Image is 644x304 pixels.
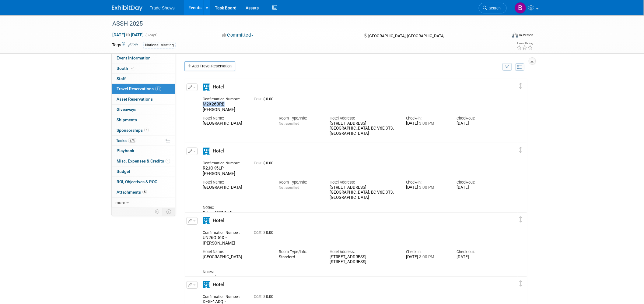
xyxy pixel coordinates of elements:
[112,105,175,115] a: Giveaways
[203,95,245,102] div: Confirmation Number:
[457,185,499,190] div: [DATE]
[254,295,266,299] span: Cost: $
[117,66,135,71] span: Booth
[117,86,161,91] span: Travel Reservations
[254,295,276,299] span: 0.00
[520,83,523,89] i: Click and drag to move item
[112,166,175,177] a: Budget
[520,216,523,223] i: Click and drag to move item
[112,125,175,135] a: Sponsorships5
[512,33,518,38] img: Format-Inperson.png
[110,18,498,29] div: ASSH 2025
[505,65,509,69] i: Filter by Traveler
[112,5,142,11] img: ExhibitDay
[213,218,224,223] span: Hotel
[279,185,299,190] span: Not specified
[203,141,499,146] div: Notes:
[254,97,276,101] span: 0.00
[213,148,224,154] span: Hotel
[155,87,161,91] span: 11
[457,116,499,121] div: Check-out:
[203,180,270,185] div: Hotel Name:
[254,161,276,165] span: 0.00
[115,200,125,205] span: more
[254,231,266,235] span: Cost: $
[203,102,235,112] span: M2X26BRB - [PERSON_NAME]
[117,128,149,133] span: Sponsorships
[330,255,397,265] div: [STREET_ADDRESS] [STREET_ADDRESS]
[213,84,224,90] span: Hotel
[330,249,397,255] div: Hotel Address:
[117,107,136,112] span: Giveaways
[117,190,147,195] span: Attachments
[112,177,175,187] a: ROI, Objectives & ROO
[279,249,320,255] div: Room Type/Info:
[112,187,175,197] a: Attachments5
[203,269,499,275] div: Notes:
[163,208,175,216] td: Toggle Event Tabs
[330,116,397,121] div: Hotel Address:
[145,33,158,37] span: (3 days)
[517,42,533,45] div: Event Rating
[203,235,235,245] span: UN26OD6X - [PERSON_NAME]
[520,281,523,287] i: Click and drag to move item
[128,138,136,143] span: 27%
[515,2,526,14] img: Becca Rensi
[142,190,147,194] span: 5
[117,97,153,102] span: Asset Reservations
[457,180,499,185] div: Check-out:
[150,5,175,10] span: Trade Shows
[279,116,320,121] div: Room Type/Info:
[203,217,210,224] i: Hotel
[112,53,175,63] a: Event Information
[112,63,175,73] a: Booth
[487,6,501,10] span: Search
[144,128,149,132] span: 5
[418,255,435,259] span: 3:00 PM
[203,281,210,288] i: Hotel
[520,147,523,153] i: Click and drag to move item
[112,115,175,125] a: Shipments
[279,255,320,259] div: Standard
[368,34,444,38] span: [GEOGRAPHIC_DATA], [GEOGRAPHIC_DATA]
[203,255,270,260] div: [GEOGRAPHIC_DATA]
[330,180,397,185] div: Hotel Address:
[406,255,448,260] div: [DATE]
[279,180,320,185] div: Room Type/Info:
[203,293,245,299] div: Confirmation Number:
[254,97,266,101] span: Cost: $
[128,43,138,47] a: Edit
[406,116,448,121] div: Check-in:
[330,185,397,200] div: [STREET_ADDRESS] [GEOGRAPHIC_DATA], BC V6E 3T3, [GEOGRAPHIC_DATA]
[519,33,534,38] div: In-Person
[125,32,131,37] span: to
[112,94,175,104] a: Asset Reservations
[117,148,134,153] span: Playbook
[406,121,448,126] div: [DATE]
[457,255,499,260] div: [DATE]
[213,282,224,287] span: Hotel
[112,136,175,146] a: Tasks27%
[203,229,245,235] div: Confirmation Number:
[471,32,534,41] div: Event Format
[479,3,507,13] a: Search
[152,208,163,216] td: Personalize Event Tab Strip
[406,249,448,255] div: Check-in:
[117,117,137,122] span: Shipments
[112,198,175,208] a: more
[112,74,175,84] a: Staff
[406,185,448,190] div: [DATE]
[203,205,499,210] div: Notes:
[406,180,448,185] div: Check-in:
[457,121,499,126] div: [DATE]
[203,159,245,166] div: Confirmation Number:
[220,32,256,38] button: Committed
[117,169,130,174] span: Budget
[117,159,170,163] span: Misc. Expenses & Credits
[203,185,270,190] div: [GEOGRAPHIC_DATA]
[418,185,435,190] span: 3:00 PM
[112,146,175,156] a: Playbook
[117,55,151,60] span: Event Information
[203,249,270,255] div: Hotel Name:
[184,61,235,71] a: Add Travel Reservation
